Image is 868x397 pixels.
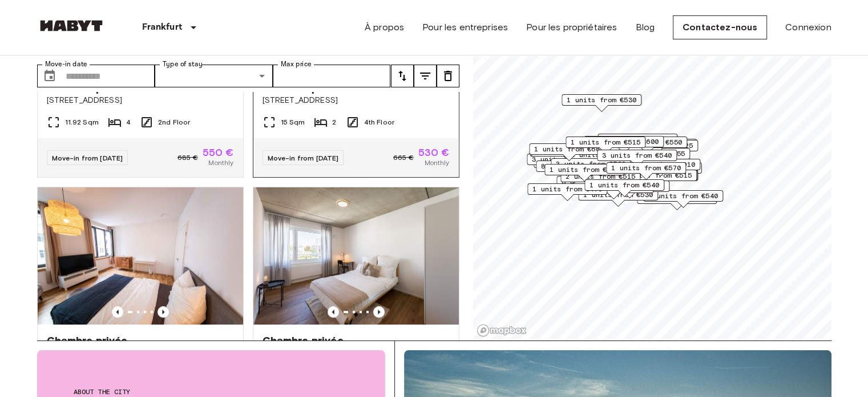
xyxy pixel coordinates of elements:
[618,170,698,187] div: Map marker
[597,150,677,167] div: Map marker
[268,154,339,162] span: Move-in from [DATE]
[536,161,616,178] div: Map marker
[364,117,394,127] span: 4th Floor
[617,139,697,157] div: Map marker
[611,163,681,173] span: 1 units from €570
[253,187,459,324] img: Marketing picture of unit DE-04-037-002-04Q
[47,95,234,106] span: [STREET_ADDRESS]
[281,59,312,69] label: Max price
[584,179,664,197] div: Map marker
[365,21,404,34] a: À propos
[567,95,636,105] span: 1 units from €530
[617,169,697,187] div: Map marker
[623,141,693,151] span: 4 units from €525
[562,94,641,112] div: Map marker
[328,306,339,318] button: Previous image
[52,154,123,162] span: Move-in from [DATE]
[574,182,653,199] div: Map marker
[590,181,669,198] div: Map marker
[673,15,767,39] a: Contactez-nous
[648,191,718,201] span: 2 units from €540
[606,162,686,180] div: Map marker
[163,59,203,69] label: Type of stay
[208,158,233,168] span: Monthly
[618,140,698,158] div: Map marker
[526,21,617,34] a: Pour les propriétaires
[263,334,344,347] span: Chambre privée
[544,164,624,182] div: Map marker
[620,159,700,177] div: Map marker
[566,137,645,154] div: Map marker
[65,117,99,127] span: 11.92 Sqm
[625,159,695,170] span: 9 units from €910
[597,134,677,151] div: Map marker
[589,137,659,147] span: 2 units from €600
[112,306,123,318] button: Previous image
[617,170,697,187] div: Map marker
[534,144,604,154] span: 1 units from €685
[332,117,336,127] span: 2
[158,117,190,127] span: 2nd Floor
[418,147,450,158] span: 530 €
[590,180,659,190] span: 1 units from €540
[74,387,349,397] span: About the city
[550,165,619,175] span: 1 units from €550
[527,183,607,201] div: Map marker
[47,334,128,347] span: Chambre privée
[281,117,305,127] span: 15 Sqm
[527,154,607,171] div: Map marker
[126,117,131,127] span: 4
[373,306,385,318] button: Previous image
[203,147,234,158] span: 550 €
[414,65,437,87] button: tune
[529,143,609,161] div: Map marker
[38,187,243,324] img: Marketing picture of unit DE-04-004-001-03HF
[142,21,182,34] p: Frankfurt
[437,65,459,87] button: tune
[477,324,527,337] a: Mapbox logo
[635,21,655,34] a: Blog
[38,65,61,87] button: Choose date
[579,182,648,193] span: 2 units from €550
[158,306,169,318] button: Previous image
[610,148,690,166] div: Map marker
[424,158,449,168] span: Monthly
[612,137,682,147] span: 2 units from €550
[617,162,701,180] div: Map marker
[571,137,640,147] span: 1 units from €515
[622,139,692,150] span: 2 units from €550
[603,134,672,145] span: 2 units from €550
[422,21,508,34] a: Pour les entreprises
[643,190,723,208] div: Map marker
[602,150,672,161] span: 3 units from €540
[607,137,687,154] div: Map marker
[263,95,450,106] span: [STREET_ADDRESS]
[45,59,87,69] label: Move-in date
[541,161,611,171] span: 8 units from €515
[393,153,414,163] span: 665 €
[785,21,831,34] a: Connexion
[584,136,664,154] div: Map marker
[532,184,602,194] span: 1 units from €470
[391,65,414,87] button: tune
[37,20,106,31] img: Habyt
[177,153,198,163] span: 685 €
